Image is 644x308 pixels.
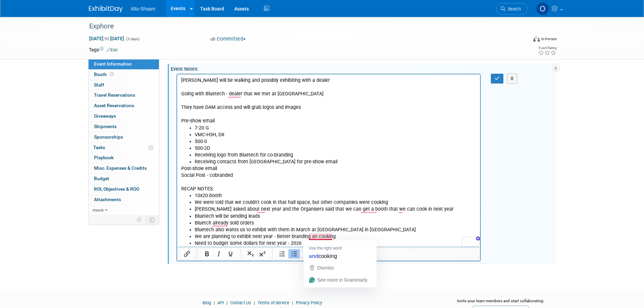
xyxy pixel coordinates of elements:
[94,113,116,119] span: Giveaways
[89,195,159,205] a: Attachments
[257,249,268,259] button: Superscript
[296,300,322,305] a: Privacy Policy
[94,165,147,171] span: Misc. Expenses & Credits
[89,143,159,153] a: Tasks
[538,46,556,50] div: Event Rating
[94,124,117,129] span: Shipments
[288,249,300,259] button: Bullet list
[94,92,135,98] span: Travel Reservations
[290,300,295,305] span: |
[277,249,288,259] button: Numbered list
[89,122,159,132] a: Shipments
[103,36,110,41] span: to
[89,6,123,13] img: ExhibitDay
[212,300,216,305] span: |
[87,20,517,32] div: Exphore
[89,70,159,80] a: Booth
[89,90,159,100] a: Travel Reservations
[496,3,527,15] a: Search
[507,74,518,84] button: X
[541,37,557,42] div: In-Person
[181,249,193,259] button: Insert/edit link
[201,249,213,259] button: Bold
[94,134,123,140] span: Sponsorships
[505,6,521,11] span: Search
[94,197,121,202] span: Attachments
[93,207,103,213] span: more
[125,37,140,41] span: (3 days)
[213,249,224,259] button: Italic
[145,215,159,224] td: Toggle Event Tabs
[245,249,256,259] button: Subscript
[230,300,251,305] a: Contact Us
[487,35,557,45] div: Event Format
[89,184,159,194] a: ROI, Objectives & ROO
[89,132,159,142] a: Sponsorships
[94,72,115,77] span: Booth
[131,6,156,11] span: Alto-Shaam
[171,64,555,72] div: Event Notes:
[89,46,118,53] td: Tags
[89,101,159,111] a: Asset Reservations
[94,155,114,160] span: Playbook
[89,111,159,121] a: Giveaways
[89,153,159,163] a: Playbook
[89,205,159,215] a: more
[217,300,224,305] a: API
[94,103,134,108] span: Asset Reservations
[89,163,159,173] a: Misc. Expenses & Credits
[94,186,139,192] span: ROI, Objectives & ROO
[258,300,289,305] a: Terms of Service
[177,74,480,247] iframe: Rich Text Area
[94,61,132,67] span: Event Information
[533,36,540,42] img: Format-Inperson.png
[89,80,159,90] a: Staff
[208,35,248,43] button: Committed
[89,174,159,184] a: Budget
[225,300,229,305] span: |
[536,2,549,15] img: Olivia Strasser
[202,300,211,305] a: Blog
[89,59,159,69] a: Event Information
[94,176,109,181] span: Budget
[93,145,105,150] span: Tasks
[89,35,124,42] span: [DATE] [DATE]
[94,82,104,88] span: Staff
[106,48,118,52] a: Edit
[109,72,115,77] span: Booth not reserved yet
[252,300,257,305] span: |
[225,249,236,259] button: Underline
[134,215,145,224] td: Personalize Event Tab Strip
